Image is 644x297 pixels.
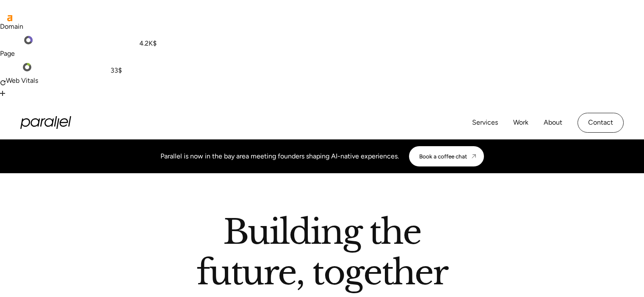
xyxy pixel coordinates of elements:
[46,37,59,44] span: 3.1M
[111,59,130,65] a: st211
[85,64,108,71] a: kw160
[44,64,58,71] span: 4.2K
[113,37,123,44] span: kw
[36,37,44,44] span: ar
[89,37,97,44] span: rd
[4,64,13,71] span: ur
[6,76,38,84] span: Web Vitals
[35,64,42,71] span: rp
[35,64,58,71] a: rp4.2K
[85,64,95,71] span: kw
[71,64,81,71] span: 156
[160,151,399,161] div: Parallel is now in the bay area meeting founders shaping AI-native experiences.
[419,153,467,160] div: Book a coffee chat
[544,117,562,129] a: About
[578,113,624,133] a: Contact
[120,59,129,65] span: 211
[63,37,86,44] a: rp4.3K
[20,116,71,129] a: home
[63,37,70,44] span: rp
[409,146,484,166] a: Book a coffee chat
[4,63,31,71] a: ur15
[4,36,33,44] a: dr34
[4,37,13,44] span: dr
[472,117,498,129] a: Services
[124,37,136,44] span: 789
[139,32,162,38] a: st9.7K
[139,38,162,49] div: 4.2K$
[100,37,110,44] span: 193
[14,64,21,71] span: 15
[89,37,110,44] a: rd193
[61,64,69,71] span: rd
[113,37,136,44] a: kw789
[14,37,22,44] span: 34
[139,32,147,38] span: st
[470,153,477,160] img: CTA arrow image
[36,37,59,44] a: ar3.1M
[196,215,448,293] h2: Building the future, together
[61,64,82,71] a: rd156
[111,59,118,65] span: st
[72,37,86,44] span: 4.3K
[513,117,528,129] a: Work
[149,32,162,38] span: 9.7K
[111,65,130,76] div: 33$
[97,64,107,71] span: 160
